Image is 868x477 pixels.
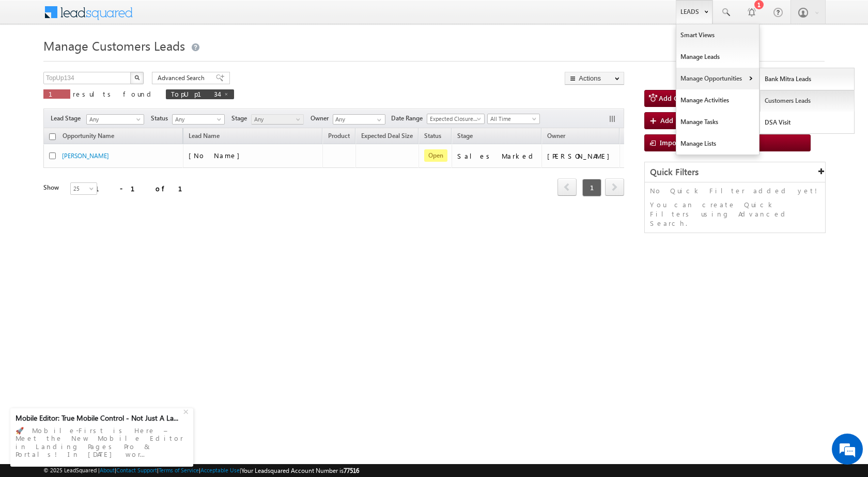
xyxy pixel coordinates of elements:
[557,178,577,196] span: prev
[16,423,188,461] div: 🚀 Mobile-First is Here – Meet the New Mobile Editor in Landing Pages Pro & Portals! In [DATE] wor...
[676,46,759,68] a: Manage Leads
[86,114,144,125] a: Any
[134,75,139,80] img: Search
[87,115,141,124] span: Any
[760,68,855,90] a: Bank Mitra Leads
[333,114,385,125] input: Type to Search
[356,130,418,144] a: Expected Deal Size
[173,115,222,124] span: Any
[200,467,240,473] a: Acceptable Use
[95,182,195,194] div: 1 - 1 of 1
[760,112,855,133] a: DSA Visit
[565,72,624,85] button: Actions
[760,90,855,112] a: Customers Leads
[70,182,97,195] a: 25
[43,37,185,54] span: Manage Customers Leads
[676,24,759,46] a: Smart Views
[49,89,65,98] span: 1
[557,179,577,196] a: prev
[427,114,485,124] a: Expected Closure Date
[100,467,115,473] a: About
[57,130,119,144] a: Opportunity Name
[487,114,540,124] a: All Time
[189,151,245,160] span: [No Name]
[16,413,182,423] div: Mobile Editor: True Mobile Control - Not Just A La...
[605,178,624,196] span: next
[650,200,820,228] p: You can create Quick Filters using Advanced Search.
[43,466,359,475] span: © 2025 LeadSquared | | | | |
[582,179,601,196] span: 1
[71,184,98,193] span: 25
[371,115,384,125] a: Show All Items
[620,130,651,143] span: Actions
[361,132,413,140] span: Expected Deal Size
[231,114,251,123] span: Stage
[660,116,706,125] span: Add New Lead
[547,132,565,140] span: Owner
[457,132,473,140] span: Stage
[172,114,225,125] a: Any
[183,130,225,144] span: Lead Name
[676,89,759,111] a: Manage Activities
[252,115,301,124] span: Any
[241,467,359,474] span: Your Leadsquared Account Number is
[181,405,193,417] div: +
[650,186,820,195] p: No Quick Filter added yet!
[452,130,478,144] a: Stage
[676,111,759,133] a: Manage Tasks
[659,94,727,102] span: Add Customers Leads
[159,467,199,473] a: Terms of Service
[427,114,481,124] span: Expected Closure Date
[605,179,624,196] a: next
[328,132,350,140] span: Product
[51,114,85,123] span: Lead Stage
[645,162,825,182] div: Quick Filters
[424,149,447,162] span: Open
[457,151,537,161] div: Sales Marked
[391,114,427,123] span: Date Range
[488,114,537,124] span: All Time
[676,133,759,155] a: Manage Lists
[116,467,157,473] a: Contact Support
[158,73,208,83] span: Advanced Search
[660,138,737,147] span: Import Customers Leads
[251,114,304,125] a: Any
[676,68,759,89] a: Manage Opportunities
[171,89,219,98] span: TopUp134
[419,130,446,144] a: Status
[49,133,56,140] input: Check all records
[43,183,62,192] div: Show
[62,152,109,160] a: [PERSON_NAME]
[344,467,359,474] span: 77516
[73,89,155,98] span: results found
[63,132,114,140] span: Opportunity Name
[311,114,333,123] span: Owner
[547,151,615,161] div: [PERSON_NAME]
[151,114,172,123] span: Status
